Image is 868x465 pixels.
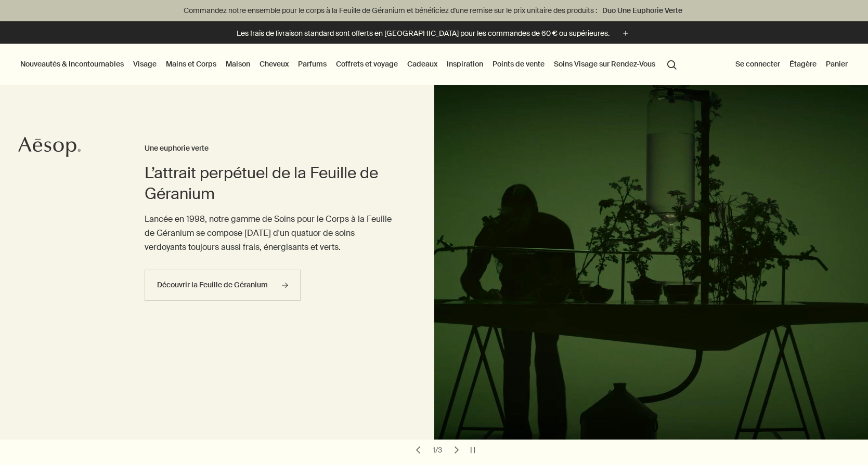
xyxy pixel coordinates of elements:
div: 1 / 3 [430,445,445,455]
a: Parfums [296,57,329,71]
svg: Aesop [18,137,81,157]
a: Inspiration [445,57,485,71]
a: Mains et Corps [164,57,218,71]
a: Maison [224,57,252,71]
a: Découvrir la Feuille de Géranium [145,270,301,301]
h3: Une euphorie verte [145,142,392,155]
nav: primary [18,44,681,85]
p: Lancée en 1998, notre gamme de Soins pour le Corps à la Feuille de Géranium se compose [DATE] d'u... [145,212,392,255]
button: Les frais de livraison standard sont offerts en [GEOGRAPHIC_DATA] pour les commandes de 60 € ou s... [237,28,631,39]
a: Étagère [787,57,819,71]
p: Commandez notre ensemble pour le corps à la Feuille de Géranium et bénéficiez d'une remise sur le... [10,5,858,16]
nav: supplementary [733,44,850,85]
a: Visage [131,57,159,71]
a: Cheveux [257,57,291,71]
a: Soins Visage sur Rendez-Vous [552,57,657,71]
button: Panier [824,57,850,71]
button: Nouveautés & Incontournables [18,57,126,71]
button: Points de vente [490,57,547,71]
button: next slide [449,443,464,457]
button: Se connecter [733,57,782,71]
button: Lancer une recherche [663,54,681,74]
a: Duo Une Euphorie Verte [600,5,684,16]
button: previous slide [411,443,425,457]
p: Les frais de livraison standard sont offerts en [GEOGRAPHIC_DATA] pour les commandes de 60 € ou s... [237,28,610,39]
a: Coffrets et voyage [334,57,400,71]
a: Aesop [18,137,81,160]
h2: L’attrait perpétuel de la Feuille de Géranium [145,163,392,204]
button: pause [465,443,480,457]
a: Cadeaux [405,57,439,71]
